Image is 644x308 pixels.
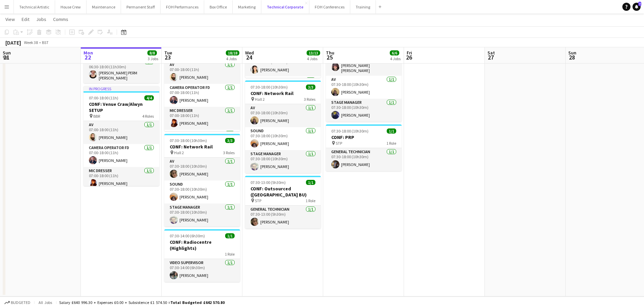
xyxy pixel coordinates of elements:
app-job-card: 07:30-13:00 (5h30m)1/1CONF: Outsourced ([GEOGRAPHIC_DATA] BU) STP1 RoleGeneral Technician1/107:30... [245,176,321,229]
span: Total Budgeted £642 570.80 [170,300,224,305]
span: 07:30-14:00 (6h30m) [170,233,205,238]
span: Comms [53,16,68,22]
h3: CONF: Radiocentre (Highlights) [164,239,240,251]
div: 3 Jobs [148,56,158,61]
span: Hall 2 [174,150,184,155]
span: 1 Role [386,141,396,146]
span: Week 38 [22,40,39,45]
button: Box Office [204,0,233,14]
app-card-role: Stage Manager1/107:30-18:00 (10h30m)[PERSON_NAME] [326,99,402,122]
span: 25 [325,53,334,61]
button: Technical Artistic [14,0,55,14]
span: Budgeted [11,300,30,305]
app-card-role: General Technician1/107:30-18:00 (10h30m)[PERSON_NAME] [326,148,402,171]
h3: CONF: Network Rail [245,90,321,96]
app-card-role: Mic Dresser1/107:00-18:00 (11h)[PERSON_NAME] [84,167,159,190]
span: Wed [245,50,254,56]
span: Thu [326,50,334,56]
span: 1/1 [387,128,396,134]
span: Hall 2 [255,97,265,102]
span: 21 [2,53,11,61]
span: 23 [163,53,172,61]
a: View [3,15,18,24]
span: 4/4 [144,95,154,100]
app-card-role: AV1/107:30-18:00 (10h30m)[PERSON_NAME] [326,76,402,99]
div: 4 Jobs [307,56,320,61]
h3: CONF: Network Rail [164,144,240,150]
span: 07:00-18:00 (11h) [89,95,118,100]
app-card-role: AV1/107:00-18:00 (11h)[PERSON_NAME] [84,121,159,144]
div: [DATE] [5,39,21,46]
h3: CONF: Outsourced ([GEOGRAPHIC_DATA] BU) [245,186,321,198]
button: Permanent Staff [121,0,161,14]
app-job-card: 07:30-18:00 (10h30m)3/3CONF: Network Rail Hall 23 RolesAV1/107:30-18:00 (10h30m)[PERSON_NAME]Soun... [164,134,240,227]
div: 4 Jobs [226,56,239,61]
span: All jobs [37,300,53,305]
div: Salary £640 996.30 + Expenses £0.00 + Subsistence £1 574.50 = [59,300,224,305]
span: 7 [638,2,641,6]
span: 24 [244,53,254,61]
span: 1/1 [225,233,235,238]
app-card-role: LX1/107:30-18:00 (10h30m)[PERSON_NAME] [245,53,321,76]
app-job-card: 07:30-18:00 (10h30m)3/3CONF: Network Rail Hall 23 RolesAV1/107:30-18:00 (10h30m)[PERSON_NAME]Soun... [245,80,321,173]
span: 07:30-18:00 (10h30m) [170,138,207,143]
div: BST [42,40,49,45]
span: 6/6 [390,50,399,55]
span: 3/3 [225,138,235,143]
a: 7 [633,3,641,11]
app-card-role: Stage Manager1/106:30-18:00 (11h30m)[PERSON_NAME] PERM [PERSON_NAME] [84,58,159,83]
app-job-card: 07:30-18:00 (10h30m)1/1CONF: PRP STP1 RoleGeneral Technician1/107:30-18:00 (10h30m)[PERSON_NAME] [326,124,402,171]
span: 13/13 [307,50,320,55]
span: 27 [486,53,495,61]
app-card-role: Camera Operator FD1/107:00-18:00 (11h)[PERSON_NAME] [84,144,159,167]
span: Sat [487,50,495,56]
div: In progress [84,86,159,91]
span: 8/8 [147,50,157,55]
span: 22 [82,53,93,61]
span: 28 [567,53,576,61]
app-card-role: AV1/107:30-18:00 (10h30m)[PERSON_NAME] [164,158,240,181]
span: BBR [93,114,100,119]
button: FOH Performances [161,0,204,14]
a: Comms [50,15,71,24]
a: Edit [19,15,32,24]
app-card-role: Stage Manager1/107:30-18:00 (10h30m)[PERSON_NAME] [164,204,240,227]
app-card-role: Mic Dresser1/107:00-18:00 (11h)[PERSON_NAME] [164,107,240,130]
button: House Crew [55,0,87,14]
app-card-role: General Technician1/107:30-13:00 (5h30m)[PERSON_NAME] [245,206,321,229]
h3: CONF: Venue Craw/Alwyn SETUP [84,101,159,113]
span: 1/1 [306,180,315,185]
app-job-card: 07:00-18:00 (11h)5/5CONF: Venue Craw/[GEOGRAPHIC_DATA] BBR5 RolesAV1/107:00-18:00 (11h)[PERSON_NA... [164,31,240,131]
span: 18/18 [226,50,239,55]
span: 26 [406,53,412,61]
button: Technical Corporate [261,0,309,14]
span: Tue [164,50,172,56]
span: Sun [568,50,576,56]
app-card-role: AV1/107:30-18:00 (10h30m)[PERSON_NAME] [245,104,321,127]
app-card-role: Stage Manager1/107:30-18:00 (10h30m)[PERSON_NAME] [245,150,321,173]
span: Fri [407,50,412,56]
button: FOH Conferences [309,0,350,14]
span: 1 Role [225,252,235,257]
button: Maintenance [87,0,121,14]
app-job-card: In progress07:00-18:00 (11h)4/4CONF: Venue Craw/Alwyn SETUP BBR4 RolesAV1/107:00-18:00 (11h)[PERS... [84,86,159,186]
app-card-role: Video Supervisor1/107:30-14:00 (6h30m)[PERSON_NAME] [164,259,240,282]
h3: CONF: PRP [326,134,402,140]
app-card-role: Recording Engineer FD1/1 [164,130,240,155]
span: 3 Roles [304,97,315,102]
button: Budgeted [3,299,31,306]
button: Marketing [233,0,261,14]
app-card-role: Recording Engineer FD1/1 [245,76,321,99]
app-job-card: 07:30-18:00 (10h30m)3/3CONF: PRP Hall 13 RolesSound1/107:30-17:30 (10h)[PERSON_NAME] [PERSON_NAME... [326,27,402,122]
span: Mon [84,50,93,56]
span: Edit [22,16,29,22]
span: STP [255,198,261,203]
app-card-role: Sound1/107:30-18:00 (10h30m)[PERSON_NAME] [164,181,240,204]
app-job-card: 07:30-14:00 (6h30m)1/1CONF: Radiocentre (Highlights)1 RoleVideo Supervisor1/107:30-14:00 (6h30m)[... [164,229,240,282]
span: 3 Roles [223,150,235,155]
